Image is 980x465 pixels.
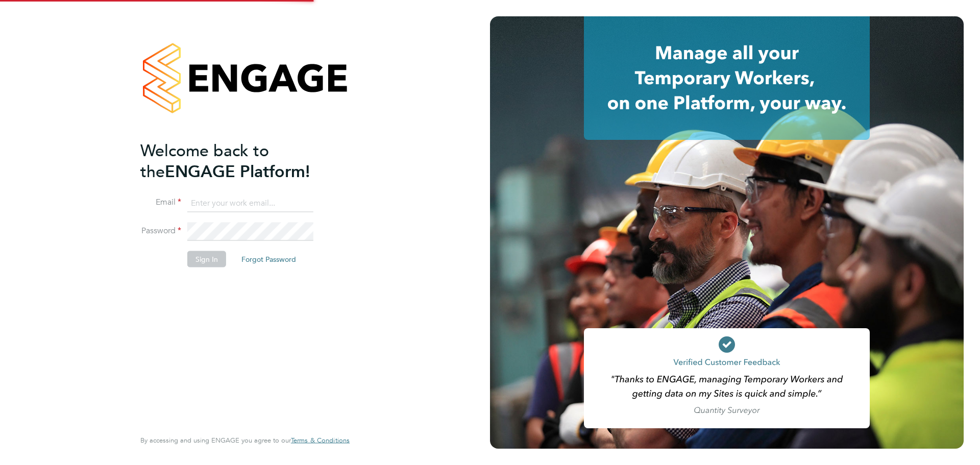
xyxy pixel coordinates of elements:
button: Sign In [187,251,226,267]
span: By accessing and using ENGAGE you agree to our [140,436,350,445]
span: Welcome back to the [140,140,269,181]
a: Terms & Conditions [291,436,350,445]
input: Enter your work email... [187,194,313,212]
label: Email [140,197,181,208]
button: Forgot Password [233,251,304,267]
h2: ENGAGE Platform! [140,140,339,182]
label: Password [140,226,181,236]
